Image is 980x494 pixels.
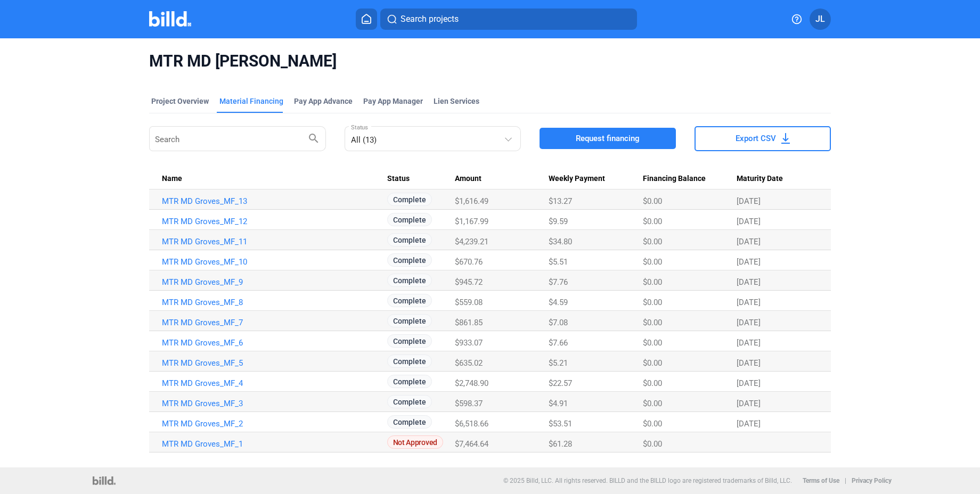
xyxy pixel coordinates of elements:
[387,435,443,449] span: Not Approved
[162,277,387,287] a: MTR MD Groves_MF_9
[387,193,432,206] span: Complete
[387,415,432,429] span: Complete
[737,237,761,246] span: [DATE]
[162,419,387,429] a: MTR MD Groves_MF_2
[455,399,483,408] span: $598.37
[549,378,572,388] span: $22.57
[455,196,488,206] span: $1,616.49
[737,318,761,327] span: [DATE]
[643,217,662,226] span: $0.00
[737,217,761,226] span: [DATE]
[455,419,488,429] span: $6,518.66
[643,378,662,388] span: $0.00
[434,96,479,106] div: Lien Services
[737,419,761,429] span: [DATE]
[549,174,642,184] div: Weekly Payment
[845,477,846,484] p: |
[737,277,761,287] span: [DATE]
[387,233,432,246] span: Complete
[549,196,572,206] span: $13.27
[455,277,483,287] span: $945.72
[737,358,761,368] span: [DATE]
[387,174,410,184] span: Status
[737,174,818,184] div: Maturity Date
[643,399,662,408] span: $0.00
[455,174,481,184] span: Amount
[162,399,387,408] a: MTR MD Groves_MF_3
[363,96,423,106] span: Pay App Manager
[549,318,568,327] span: $7.08
[815,13,825,26] span: JL
[162,217,387,226] a: MTR MD Groves_MF_12
[643,174,737,184] div: Financing Balance
[162,174,182,184] span: Name
[387,253,432,267] span: Complete
[549,277,568,287] span: $7.76
[162,298,387,307] a: MTR MD Groves_MF_8
[455,439,488,449] span: $7,464.64
[455,174,549,184] div: Amount
[455,378,488,388] span: $2,748.90
[387,334,432,348] span: Complete
[162,318,387,327] a: MTR MD Groves_MF_7
[549,439,572,449] span: $61.28
[549,338,568,348] span: $7.66
[737,338,761,348] span: [DATE]
[737,257,761,267] span: [DATE]
[455,298,483,307] span: $559.08
[401,13,459,26] span: Search projects
[162,358,387,368] a: MTR MD Groves_MF_5
[549,419,572,429] span: $53.51
[549,174,605,184] span: Weekly Payment
[149,51,831,71] span: MTR MD [PERSON_NAME]
[643,174,706,184] span: Financing Balance
[162,257,387,267] a: MTR MD Groves_MF_10
[643,419,662,429] span: $0.00
[810,9,831,30] button: JL
[162,338,387,348] a: MTR MD Groves_MF_6
[576,133,640,144] span: Request financing
[162,378,387,388] a: MTR MD Groves_MF_4
[162,174,387,184] div: Name
[455,217,488,226] span: $1,167.99
[737,174,783,184] span: Maturity Date
[455,338,483,348] span: $933.07
[803,477,839,484] b: Terms of Use
[643,298,662,307] span: $0.00
[643,318,662,327] span: $0.00
[736,133,776,144] span: Export CSV
[162,439,387,449] a: MTR MD Groves_MF_1
[737,196,761,206] span: [DATE]
[380,9,637,30] button: Search projects
[737,298,761,307] span: [DATE]
[294,96,353,106] div: Pay App Advance
[643,237,662,246] span: $0.00
[549,399,568,408] span: $4.91
[387,174,455,184] div: Status
[162,237,387,246] a: MTR MD Groves_MF_11
[455,237,488,246] span: $4,239.21
[643,338,662,348] span: $0.00
[387,314,432,327] span: Complete
[549,257,568,267] span: $5.51
[643,358,662,368] span: $0.00
[695,126,831,151] button: Export CSV
[455,257,483,267] span: $670.76
[387,375,432,388] span: Complete
[219,96,283,106] div: Material Financing
[387,395,432,408] span: Complete
[93,476,116,485] img: logo
[455,358,483,368] span: $635.02
[540,128,676,149] button: Request financing
[151,96,209,106] div: Project Overview
[737,378,761,388] span: [DATE]
[307,131,320,144] mat-icon: search
[149,11,191,27] img: Billd Company Logo
[503,477,792,484] p: © 2025 Billd, LLC. All rights reserved. BILLD and the BILLD logo are registered trademarks of Bil...
[549,298,568,307] span: $4.59
[162,196,387,206] a: MTR MD Groves_MF_13
[387,213,432,226] span: Complete
[737,399,761,408] span: [DATE]
[387,274,432,287] span: Complete
[643,439,662,449] span: $0.00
